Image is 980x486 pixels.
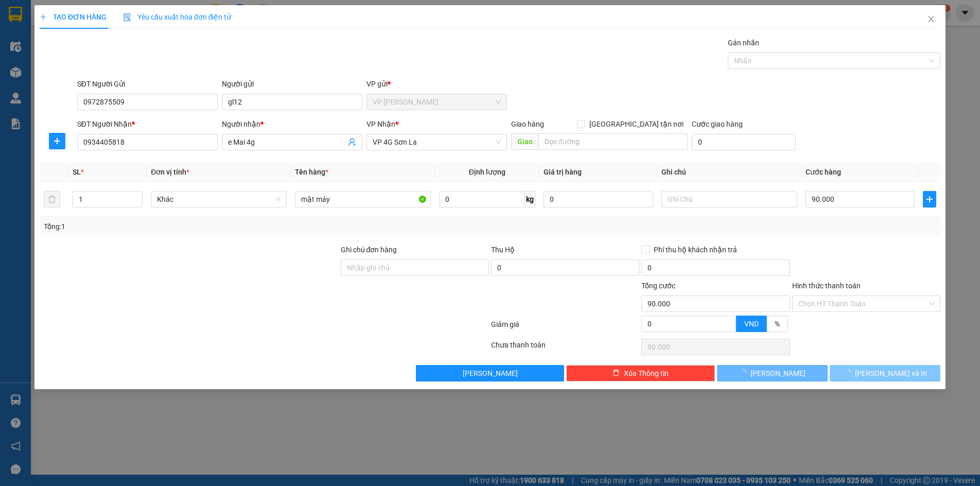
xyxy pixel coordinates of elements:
input: Ghi Chú [661,191,797,207]
div: Chưa thanh toán [490,339,640,357]
input: Cước giao hàng [692,134,796,150]
button: [PERSON_NAME] [416,365,564,381]
button: [PERSON_NAME] và In [830,365,940,381]
span: [GEOGRAPHIC_DATA] tận nơi [585,118,688,130]
span: Giao hàng [511,120,544,128]
label: Ghi chú đơn hàng [341,246,397,254]
input: VD: Bàn, Ghế [295,191,431,207]
span: TẠO ĐƠN HÀNG [40,13,107,21]
span: Giao [511,133,538,150]
div: VP gửi [366,78,507,90]
label: Hình thức thanh toán [792,282,861,290]
span: VP Gia Lâm [373,94,501,110]
button: plus [49,133,65,149]
span: Tổng cước [641,282,675,290]
div: Người nhận [222,118,362,130]
input: Ghi chú đơn hàng [341,259,489,276]
button: delete [44,191,60,207]
button: plus [923,191,936,207]
span: VND [744,320,759,328]
span: Xóa Thông tin [624,368,669,379]
input: Dọc đường [538,133,688,150]
span: close [927,15,935,23]
input: 0 [544,191,653,207]
span: delete [612,369,620,377]
span: Yêu cầu xuất hóa đơn điện tử [123,13,232,21]
span: loading [844,369,855,376]
button: [PERSON_NAME] [717,365,828,381]
span: [PERSON_NAME] [463,368,518,379]
button: deleteXóa Thông tin [566,365,714,381]
div: SĐT Người Gửi [77,78,218,90]
span: [PERSON_NAME] [750,368,806,379]
span: SL [73,168,81,176]
span: loading [739,369,750,376]
span: Phí thu hộ khách nhận trả [650,244,741,255]
div: Tổng: 1 [44,221,379,232]
label: Cước giao hàng [692,120,743,128]
span: % [775,320,780,328]
span: plus [40,13,47,21]
label: Gán nhãn [728,39,759,47]
span: VP Nhận [366,120,395,128]
span: Định lượng [469,168,505,176]
div: Giảm giá [490,319,640,337]
th: Ghi chú [657,162,801,182]
div: Người gửi [222,78,362,90]
span: Cước hàng [806,168,841,176]
span: Thu Hộ [491,246,515,254]
span: kg [525,191,535,207]
span: user-add [348,138,356,146]
span: Đơn vị tính [151,168,189,176]
span: plus [923,195,936,203]
span: VP 4G Sơn La [373,134,501,150]
span: Giá trị hàng [544,168,582,176]
span: Tên hàng [295,168,328,176]
button: Close [917,5,946,34]
span: [PERSON_NAME] và In [855,368,927,379]
span: plus [49,137,65,145]
div: SĐT Người Nhận [77,118,218,130]
span: Khác [157,192,281,207]
img: icon [123,13,131,22]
